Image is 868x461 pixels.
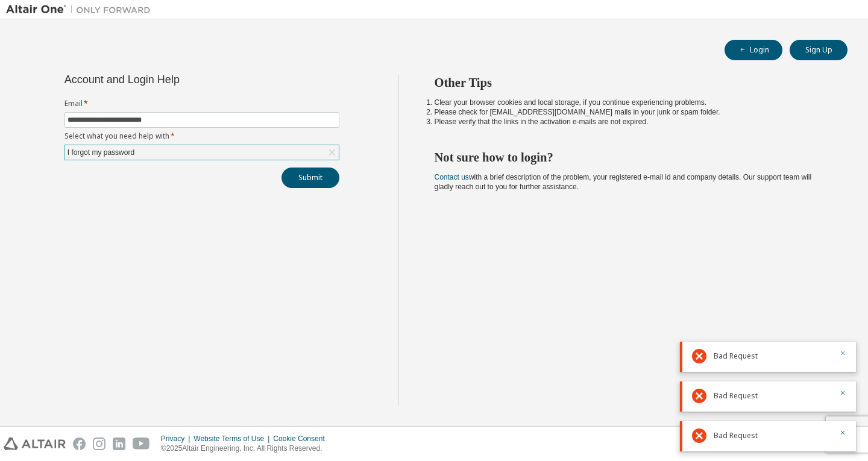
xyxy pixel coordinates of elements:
img: youtube.svg [133,437,150,450]
h2: Not sure how to login? [435,149,826,165]
img: Altair One [6,4,157,16]
img: altair_logo.svg [4,437,66,450]
div: Privacy [161,434,193,444]
p: © 2025 Altair Engineering, Inc. All Rights Reserved. [161,444,332,454]
div: I forgot my password [66,146,136,159]
li: Clear your browser cookies and local storage, if you continue experiencing problems. [435,98,826,107]
button: Login [725,40,782,60]
div: I forgot my password [65,145,339,160]
h2: Other Tips [435,75,826,90]
span: Bad Request [714,391,758,401]
label: Select what you need help with [64,131,339,141]
div: Account and Login Help [64,75,285,84]
label: Email [64,99,339,108]
div: Cookie Consent [273,434,332,444]
div: Website Terms of Use [193,434,273,444]
a: Contact us [435,173,469,181]
li: Please verify that the links in the activation e-mails are not expired. [435,117,826,127]
button: Submit [281,168,339,188]
img: facebook.svg [73,437,86,450]
span: Bad Request [714,351,758,361]
li: Please check for [EMAIL_ADDRESS][DOMAIN_NAME] mails in your junk or spam folder. [435,107,826,117]
img: linkedin.svg [113,437,125,450]
span: Bad Request [714,431,758,441]
button: Sign Up [790,40,848,60]
img: instagram.svg [93,437,105,450]
span: with a brief description of the problem, your registered e-mail id and company details. Our suppo... [435,173,812,191]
